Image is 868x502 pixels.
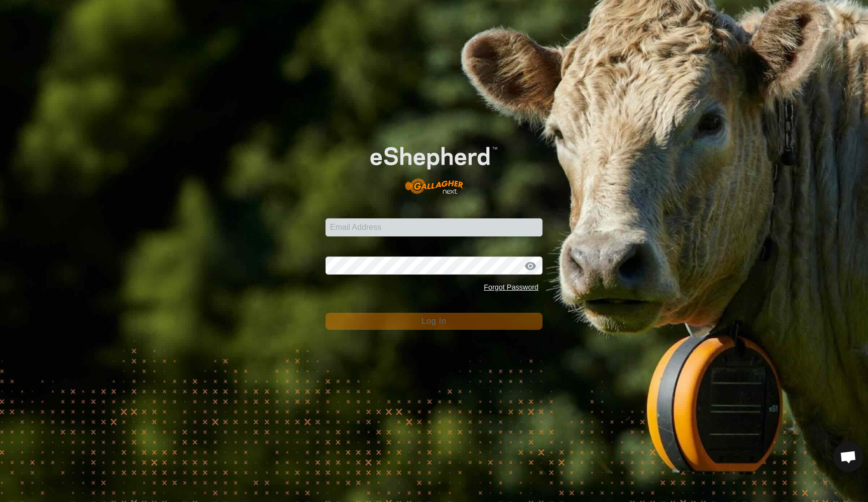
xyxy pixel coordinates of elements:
[347,129,521,202] img: E-shepherd Logo
[325,218,542,236] input: Email Address
[833,442,863,472] div: Open chat
[421,317,446,325] span: Log In
[325,313,542,330] button: Log In
[484,283,538,291] a: Forgot Password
